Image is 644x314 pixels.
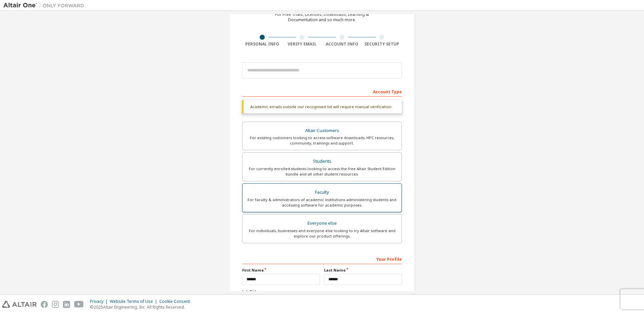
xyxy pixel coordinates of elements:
[247,135,397,146] div: For existing customers looking to access software downloads, HPC resources, community, trainings ...
[247,126,397,135] div: Altair Customers
[52,301,59,308] img: instagram.svg
[90,299,110,304] div: Privacy
[362,41,402,47] div: Security Setup
[159,299,194,304] div: Cookie Consent
[41,301,48,308] img: facebook.svg
[242,289,402,294] label: Job Title
[247,166,397,177] div: For currently enrolled students looking to access the free Altair Student Edition bundle and all ...
[63,301,70,308] img: linkedin.svg
[74,301,84,308] img: youtube.svg
[275,12,369,23] div: For Free Trials, Licenses, Downloads, Learning & Documentation and so much more.
[322,41,362,47] div: Account Info
[247,228,397,239] div: For individuals, businesses and everyone else looking to try Altair software and explore our prod...
[90,304,194,310] p: © 2025 Altair Engineering, Inc. All Rights Reserved.
[324,268,402,273] label: Last Name
[242,268,320,273] label: First Name
[247,157,397,166] div: Students
[110,299,159,304] div: Website Terms of Use
[242,100,402,114] div: Academic emails outside our recognised list will require manual verification.
[247,197,397,208] div: For faculty & administrators of academic institutions administering students and accessing softwa...
[247,188,397,197] div: Faculty
[247,219,397,228] div: Everyone else
[282,41,322,47] div: Verify Email
[242,253,402,264] div: Your Profile
[242,41,282,47] div: Personal Info
[2,301,37,308] img: altair_logo.svg
[242,86,402,97] div: Account Type
[3,2,88,9] img: Altair One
